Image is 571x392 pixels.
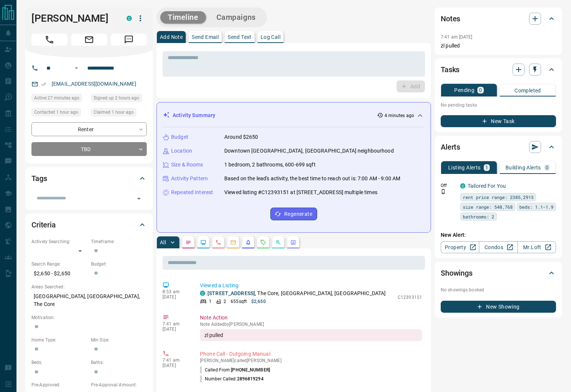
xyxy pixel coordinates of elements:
[31,267,87,280] p: $2,650 - $2,650
[441,241,479,253] a: Property
[31,12,115,24] h1: [PERSON_NAME]
[163,358,189,363] p: 7:41 am
[31,290,147,310] p: [GEOGRAPHIC_DATA], [GEOGRAPHIC_DATA], The Core
[34,108,78,116] span: Contacted 1 hour ago
[441,287,556,293] p: No showings booked
[207,290,255,296] a: [STREET_ADDRESS]
[460,183,465,189] div: condos.ca
[163,327,189,332] p: [DATE]
[200,322,422,327] p: Note Added by [PERSON_NAME]
[94,108,134,116] span: Claimed 1 hour ago
[200,282,422,290] p: Viewed a Listing
[200,329,422,341] div: zl pulled
[224,175,400,183] p: Based on the lead's activity, the best time to reach out is: 7:00 AM - 9:00 AM
[441,115,556,127] button: New Task
[163,363,189,368] p: [DATE]
[441,61,556,79] div: Tasks
[160,11,206,24] button: Timeline
[91,359,147,366] p: Baths:
[91,238,147,245] p: Timeframe:
[171,133,188,141] p: Budget
[519,203,553,211] span: beds: 1.1-1.9
[160,34,183,40] p: Add Note
[270,208,317,220] button: Regenerate
[31,122,147,136] div: Renter
[192,34,219,40] p: Send Email
[514,88,541,93] p: Completed
[260,239,266,245] svg: Requests
[31,34,67,46] span: Call
[52,81,136,87] a: [EMAIL_ADDRESS][DOMAIN_NAME]
[441,182,456,189] p: Off
[91,337,147,343] p: Min Size:
[200,376,264,382] p: Number Called:
[209,298,212,305] p: 1
[163,108,425,122] div: Activity Summary4 minutes ago
[224,133,258,141] p: Around $2650
[463,193,534,201] span: rent price range: 2385,2915
[31,284,147,290] p: Areas Searched:
[237,376,264,382] span: 2896819294
[463,203,513,211] span: size range: 540,768
[34,94,79,102] span: Active 27 minutes ago
[31,108,87,119] div: Fri Sep 12 2025
[398,294,422,301] p: C12393151
[163,289,189,294] p: 8:53 am
[207,290,386,297] p: , The Core, [GEOGRAPHIC_DATA], [GEOGRAPHIC_DATA]
[290,239,296,245] svg: Agent Actions
[31,172,47,184] h2: Tags
[134,193,144,204] button: Open
[546,165,549,170] p: 0
[91,94,147,104] div: Fri Sep 12 2025
[485,165,488,170] p: 1
[171,175,208,183] p: Activity Pattern
[441,301,556,313] button: New Showing
[441,138,556,156] div: Alerts
[41,82,46,87] svg: Email Verified
[72,64,81,73] button: Open
[251,298,266,305] p: $2,650
[441,13,460,25] h2: Notes
[505,165,541,170] p: Building Alerts
[479,88,482,93] p: 0
[31,337,87,343] p: Home Type:
[200,239,206,245] svg: Lead Browsing Activity
[171,189,213,196] p: Repeated Interest
[441,141,460,153] h2: Alerts
[200,358,422,363] p: [PERSON_NAME] called [PERSON_NAME]
[245,239,251,245] svg: Listing Alerts
[215,239,221,245] svg: Calls
[517,241,556,253] a: Mr.Loft
[185,239,191,245] svg: Notes
[441,99,556,111] p: No pending tasks
[163,294,189,300] p: [DATE]
[441,34,473,40] p: 7:41 am [DATE]
[91,261,147,267] p: Budget:
[479,241,517,253] a: Condos
[441,42,556,50] p: zl pulled
[94,94,139,102] span: Signed up 2 hours ago
[71,34,107,46] span: Email
[261,34,280,40] p: Log Call
[441,64,459,76] h2: Tasks
[231,298,247,305] p: 655 sqft
[31,94,87,104] div: Fri Sep 12 2025
[127,16,132,21] div: condos.ca
[31,169,147,187] div: Tags
[200,314,422,322] p: Note Action
[385,112,414,119] p: 4 minutes ago
[441,264,556,282] div: Showings
[228,34,252,40] p: Send Text
[230,239,236,245] svg: Emails
[200,350,422,358] p: Phone Call - Outgoing Manual
[454,88,474,93] p: Pending
[231,367,270,373] span: [PHONE_NUMBER]
[171,147,192,155] p: Location
[209,11,263,24] button: Campaigns
[224,189,377,196] p: Viewed listing #C12393151 at [STREET_ADDRESS] multiple times
[171,161,203,169] p: Size & Rooms
[448,165,481,170] p: Listing Alerts
[441,10,556,28] div: Notes
[200,291,205,296] div: condos.ca
[31,238,87,245] p: Actively Searching:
